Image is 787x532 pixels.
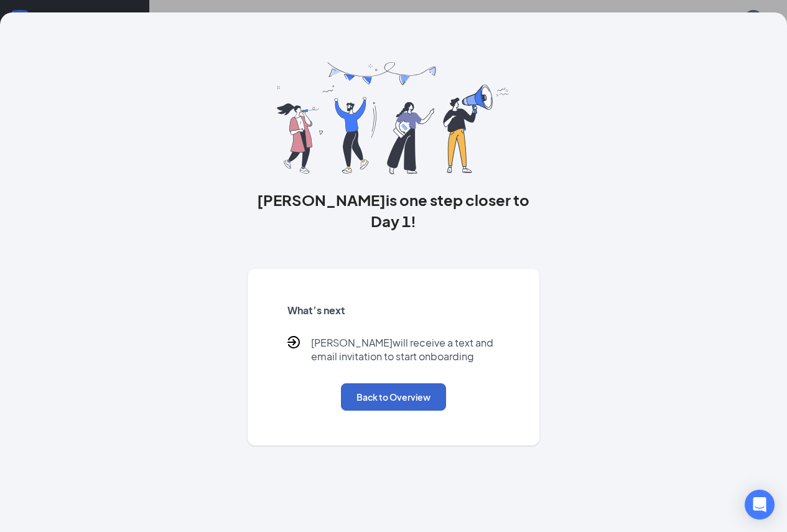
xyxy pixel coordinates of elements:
div: Open Intercom Messenger [745,490,775,520]
button: Back to Overview [341,383,446,411]
h3: [PERSON_NAME] is one step closer to Day 1! [248,189,539,231]
h5: What’s next [287,304,500,317]
img: you are all set [277,62,510,174]
p: [PERSON_NAME] will receive a text and email invitation to start onboarding [311,336,500,363]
